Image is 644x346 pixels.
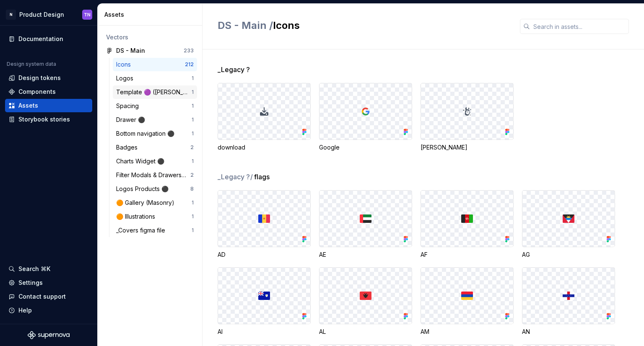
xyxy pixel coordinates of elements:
[18,306,32,315] div: Help
[192,130,194,137] div: 1
[421,143,514,152] div: [PERSON_NAME]
[192,116,194,123] div: 1
[192,75,194,82] div: 1
[18,292,66,301] div: Contact support
[192,103,194,109] div: 1
[18,74,61,82] div: Design tokens
[190,186,194,192] div: 8
[113,85,197,99] a: Template 🟣 ([PERSON_NAME])1
[113,155,197,168] a: Charts Widget ⚫️1
[530,19,629,34] input: Search in assets...
[250,173,253,181] span: /
[116,212,158,221] div: 🟠 Illustrations
[116,102,142,110] div: Spacing
[116,46,145,55] div: DS - Main
[113,182,197,196] a: Logos Products ⚫️8
[116,171,190,179] div: Filter Modals & Drawers ⚫️
[5,113,92,126] a: Storybook stories
[113,72,197,85] a: Logos1
[18,101,38,110] div: Assets
[218,250,311,259] div: AD
[218,19,273,31] span: DS - Main /
[104,10,199,19] div: Assets
[116,199,178,207] div: 🟠 Gallery (Masonry)
[421,328,514,336] div: AM
[421,250,514,259] div: AF
[218,172,253,182] span: _Legacy ?
[190,172,194,178] div: 2
[18,35,63,43] div: Documentation
[5,71,92,85] a: Design tokens
[18,265,50,273] div: Search ⌘K
[6,10,16,20] div: N
[5,32,92,46] a: Documentation
[5,99,92,112] a: Assets
[113,141,197,154] a: Badges2
[18,88,56,96] div: Components
[522,328,615,336] div: AN
[319,328,412,336] div: AL
[192,158,194,165] div: 1
[5,276,92,289] a: Settings
[116,226,169,235] div: _Covers figma file
[116,129,178,138] div: Bottom navigation ⚫️
[192,199,194,206] div: 1
[113,168,197,182] a: Filter Modals & Drawers ⚫️2
[5,262,92,276] button: Search ⌘K
[319,143,412,152] div: Google
[113,58,197,71] a: Icons212
[184,47,194,54] div: 233
[218,19,510,32] h2: Icons
[7,61,56,67] div: Design system data
[113,127,197,140] a: Bottom navigation ⚫️1
[218,65,250,75] span: _Legacy ?
[106,33,194,41] div: Vectors
[192,227,194,234] div: 1
[113,210,197,223] a: 🟠 Illustrations1
[116,185,172,193] div: Logos Products ⚫️
[319,250,412,259] div: AE
[103,44,197,57] a: DS - Main233
[18,279,43,287] div: Settings
[116,143,141,152] div: Badges
[192,89,194,96] div: 1
[254,172,270,182] span: flags
[113,224,197,237] a: _Covers figma file1
[116,88,192,96] div: Template 🟣 ([PERSON_NAME])
[218,143,311,152] div: download
[5,290,92,303] button: Contact support
[5,304,92,317] button: Help
[84,11,91,18] div: TN
[116,157,168,165] div: Charts Widget ⚫️
[113,99,197,113] a: Spacing1
[116,60,134,69] div: Icons
[218,328,311,336] div: AI
[28,331,70,339] svg: Supernova Logo
[185,61,194,68] div: 212
[522,250,615,259] div: AG
[116,74,137,83] div: Logos
[116,116,148,124] div: Drawer ⚫️
[18,115,70,124] div: Storybook stories
[190,144,194,151] div: 2
[5,85,92,98] a: Components
[113,196,197,209] a: 🟠 Gallery (Masonry)1
[113,113,197,127] a: Drawer ⚫️1
[2,5,96,23] button: NProduct DesignTN
[192,213,194,220] div: 1
[19,10,64,19] div: Product Design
